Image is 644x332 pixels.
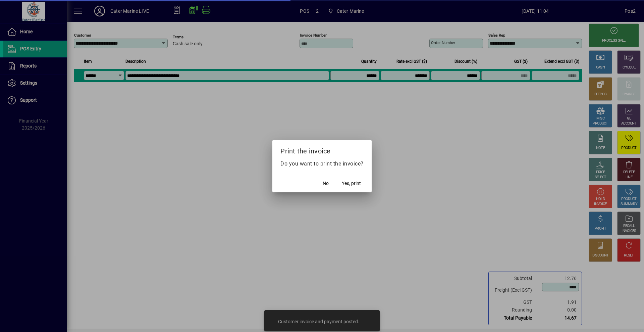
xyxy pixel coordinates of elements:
[315,178,336,190] button: No
[272,140,372,159] h2: Print the invoice
[323,180,329,187] span: No
[280,160,364,168] p: Do you want to print the invoice?
[339,178,364,190] button: Yes, print
[342,180,361,187] span: Yes, print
